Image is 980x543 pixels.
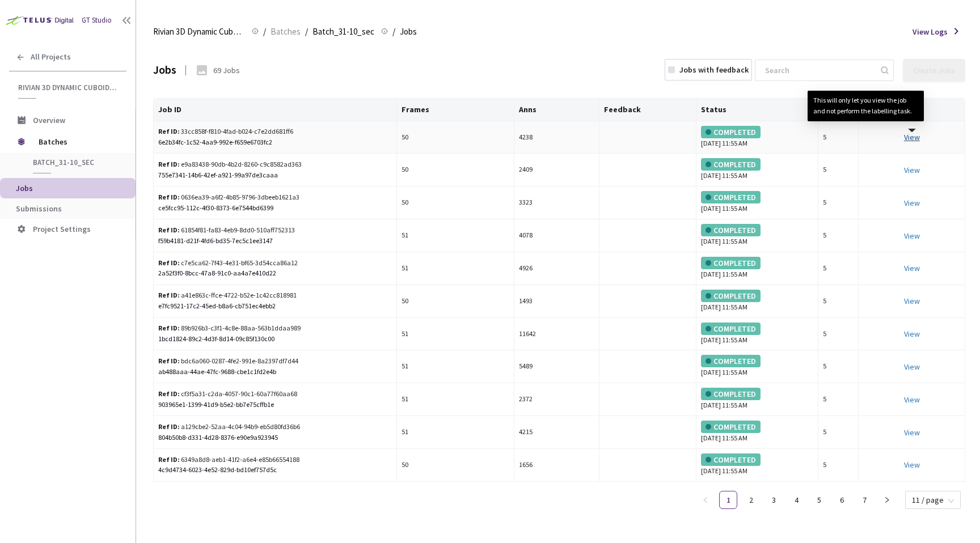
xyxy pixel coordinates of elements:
[701,355,813,378] div: [DATE] 11:55 AM
[913,66,955,75] div: Create Jobs
[158,225,303,236] div: 61854f81-fa83-4eb9-8dd0-510aff752313
[397,219,514,252] td: 51
[213,65,240,76] div: 69 Jobs
[33,115,65,125] span: Overview
[16,203,62,214] span: Submissions
[904,165,920,175] a: View
[33,158,117,167] span: Batch_31-10_sec
[818,416,859,449] td: 5
[33,224,91,234] span: Project Settings
[305,25,308,39] li: /
[702,497,709,503] span: left
[810,491,827,508] a: 5
[701,388,761,400] div: COMPLETED
[397,350,514,383] td: 51
[818,449,859,482] td: 5
[158,290,303,301] div: a41e863c-ffce-4722-b52e-1c42cc818981
[514,383,599,416] td: 2372
[701,323,813,346] div: [DATE] 11:55 AM
[514,416,599,449] td: 4215
[153,62,176,78] div: Jobs
[701,158,761,171] div: COMPLETED
[904,132,920,142] a: View
[514,186,599,219] td: 3323
[856,491,873,508] a: 7
[158,192,303,203] div: 0636ea39-a6f2-4b85-9796-3dbeeb1621a3
[397,318,514,351] td: 51
[18,83,120,92] span: Rivian 3D Dynamic Cuboids[2024-25]
[818,285,859,318] td: 5
[818,154,859,186] td: 5
[392,25,395,39] li: /
[31,52,71,62] span: All Projects
[701,257,813,280] div: [DATE] 11:55 AM
[158,455,180,464] b: Ref ID:
[268,25,303,37] a: Batches
[514,318,599,351] td: 11642
[397,121,514,154] td: 50
[701,290,761,302] div: COMPLETED
[599,99,697,121] th: Feedback
[701,355,761,367] div: COMPLETED
[701,126,813,149] div: [DATE] 11:55 AM
[514,121,599,154] td: 4238
[742,491,759,508] a: 2
[158,432,392,443] div: 804b50b8-d331-4d28-8376-e90e9a923945
[397,154,514,186] td: 50
[884,497,890,503] span: right
[701,421,813,444] div: [DATE] 11:55 AM
[158,356,303,367] div: bdc6a060-0287-4fe2-991e-8a2397df7d44
[764,491,783,509] li: 3
[719,491,737,509] li: 1
[788,491,805,508] a: 4
[158,367,392,377] div: ab488aaa-44ae-47fc-9688-cbe1c1fd2e4b
[82,15,112,26] div: GT Studio
[818,121,859,154] td: 5
[397,449,514,482] td: 50
[904,231,920,241] a: View
[158,137,392,148] div: 6e2b34fc-1c52-4aa9-992e-f659e6703fc2
[514,219,599,252] td: 4078
[158,324,180,332] b: Ref ID:
[810,491,828,509] li: 5
[701,388,813,411] div: [DATE] 11:55 AM
[158,422,180,431] b: Ref ID:
[701,191,813,214] div: [DATE] 11:55 AM
[514,449,599,482] td: 1656
[158,236,392,247] div: f59b4181-d21f-4fd6-bd35-7ec5c1ee3147
[158,226,180,234] b: Ref ID:
[904,460,920,470] a: View
[818,252,859,285] td: 5
[158,323,303,334] div: 89b926b3-c3f1-4c8e-88aa-563b1ddaa989
[16,183,33,193] span: Jobs
[158,357,180,365] b: Ref ID:
[158,422,303,432] div: a129cbe2-52aa-4c04-94b9-eb5d80fd36b6
[271,25,301,39] span: Batches
[742,491,760,509] li: 2
[787,491,805,509] li: 4
[263,25,266,39] li: /
[701,323,761,335] div: COMPLETED
[758,60,879,80] input: Search
[813,95,918,117] div: This will only let you view the job and not perform the labelling task.
[701,224,813,247] div: [DATE] 11:55 AM
[833,491,850,508] a: 6
[818,318,859,351] td: 5
[158,301,392,312] div: e7fc9521-17c2-45ed-b8a6-cb751ec4ebb2
[39,130,116,153] span: Batches
[514,252,599,285] td: 4926
[904,362,920,372] a: View
[765,491,782,508] a: 3
[158,291,180,299] b: Ref ID:
[158,400,392,410] div: 903965e1-1399-41d9-b5e2-bb7e75cffb1e
[696,491,715,509] li: Previous Page
[701,158,813,181] div: [DATE] 11:55 AM
[397,383,514,416] td: 51
[158,455,303,465] div: 6349a8d8-aeb1-41f2-a6e4-e85b66554188
[679,64,749,75] div: Jobs with feedback
[904,394,920,405] a: View
[514,154,599,186] td: 2409
[312,25,374,39] span: Batch_31-10_sec
[154,99,397,121] th: Job ID
[397,252,514,285] td: 51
